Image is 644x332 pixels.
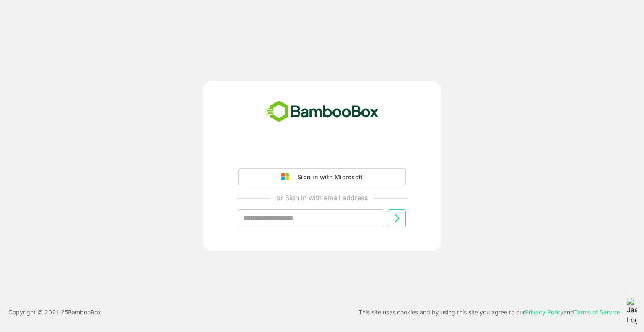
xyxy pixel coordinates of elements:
[281,173,293,181] img: google
[574,308,620,316] a: Terms of Service
[358,307,620,317] p: This site uses cookies and by using this site you agree to our and
[525,308,563,316] a: Privacy Policy
[260,98,383,125] img: bamboobox
[238,168,406,186] button: Sign in with Microsoft
[293,172,363,183] div: Sign in with Microsoft
[276,193,368,203] p: or Sign in with email address
[234,145,410,163] iframe: Sign in with Google Button
[8,307,101,317] p: Copyright © 2021- 25 BambooBox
